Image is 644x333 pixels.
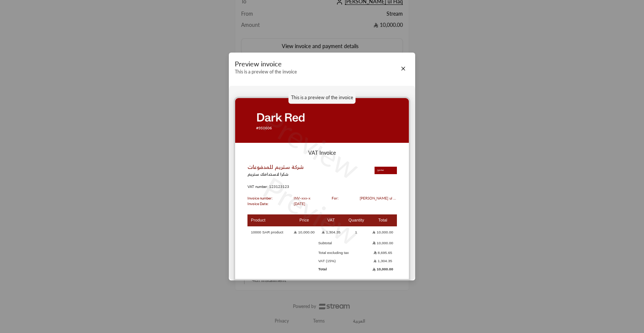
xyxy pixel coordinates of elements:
td: Total excluding tax [318,249,369,256]
td: 8,695.65 [369,249,397,256]
td: 10,000.00 [290,227,318,237]
td: VAT (15%) [318,257,369,265]
img: Logo [375,159,397,182]
td: 1,304.35 [369,257,397,265]
button: Close [399,65,407,73]
p: VAT Invoice [247,149,397,157]
td: Subtotal [318,238,369,248]
p: شركة ستريم للمدفوعات [247,163,304,171]
p: For: [332,195,338,201]
img: Screenshot%202025-07-14%20at%2012.43.03%E2%80%AFAM_mdrva.png [235,98,409,143]
p: Invoice Date: [247,201,272,207]
td: 10,000.00 [369,238,397,248]
p: This is a preview of the invoice [235,69,297,75]
p: Preview [255,99,368,190]
p: This is a preview of the invoice [288,92,356,104]
td: 10000 SAR product [247,227,291,237]
p: Preview [255,165,368,256]
td: Total [318,266,369,273]
th: Product [247,214,291,227]
p: شكرا لاسخدامك ستريم [247,171,304,178]
p: VAT number: 123123123 [247,184,397,189]
p: [PERSON_NAME] ul Haq [360,195,397,201]
table: Products [247,214,397,274]
td: 10,000.00 [369,266,397,273]
p: Preview invoice [235,60,297,68]
td: 10,000.00 [369,227,397,237]
th: Total [369,214,397,227]
p: Invoice number: [247,195,272,201]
